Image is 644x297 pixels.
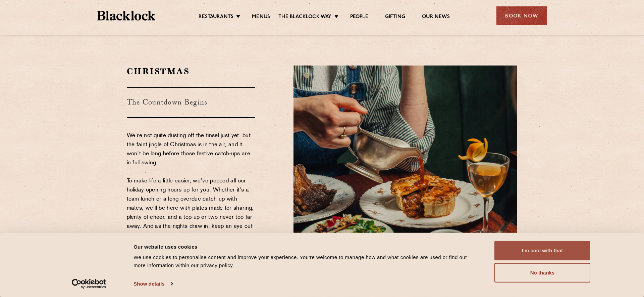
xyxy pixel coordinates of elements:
[278,14,331,21] a: The Blacklock Way
[133,279,172,289] a: Show details
[494,241,590,260] button: I'm cool with that
[496,6,547,25] div: Book Now
[252,14,270,21] a: Menus
[60,279,118,289] a: Usercentrics Cookiebot - opens in a new window
[385,14,405,21] a: Gifting
[133,243,479,251] div: Our website uses cookies
[199,14,233,21] a: Restaurants
[494,263,590,283] button: No thanks
[97,11,155,20] img: BL_Textured_Logo-footer-cropped.svg
[127,87,255,118] h3: The Countdown Begins
[133,253,479,269] div: We use cookies to personalise content and improve your experience. You're welcome to manage how a...
[127,66,255,77] h2: Christmas
[422,14,450,21] a: Our News
[350,14,368,21] a: People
